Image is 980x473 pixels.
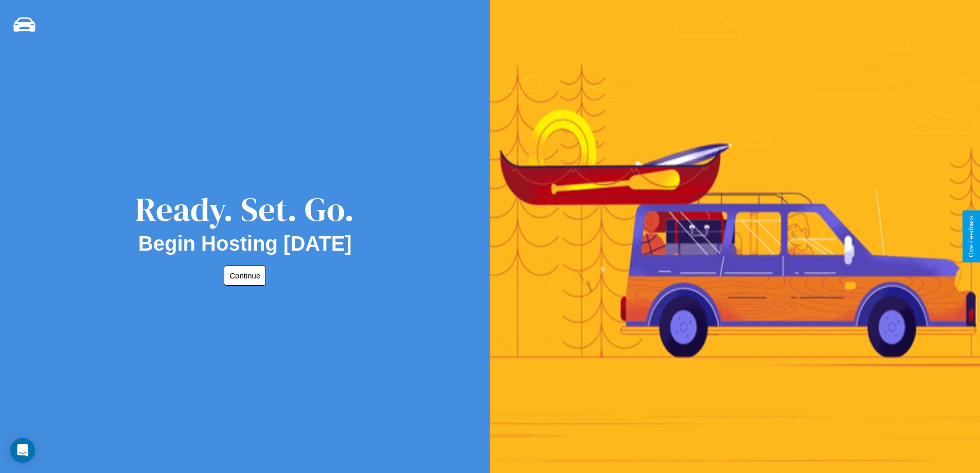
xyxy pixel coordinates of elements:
h2: Begin Hosting [DATE] [138,232,352,255]
button: Continue [224,266,266,286]
div: Ready. Set. Go. [135,186,354,232]
div: Give Feedback [968,216,975,257]
div: Open Intercom Messenger [10,438,35,463]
